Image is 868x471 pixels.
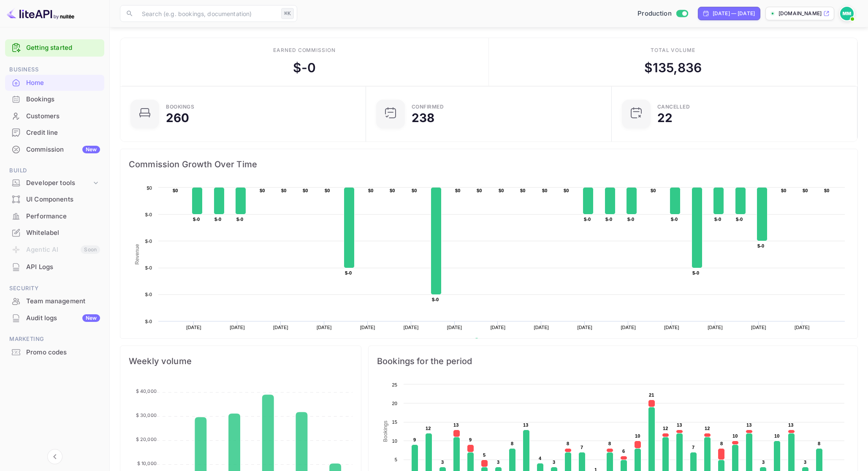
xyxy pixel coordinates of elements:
[692,445,694,450] text: 7
[736,217,743,222] text: $-0
[360,325,375,330] text: [DATE]
[580,445,583,450] text: 7
[627,217,634,222] text: $-0
[788,422,794,427] text: 13
[5,125,104,141] div: Credit line
[26,348,100,357] div: Promo codes
[5,208,104,225] div: Performance
[5,293,104,310] div: Team management
[762,460,765,465] text: 3
[577,325,592,330] text: [DATE]
[5,65,104,74] span: Business
[166,104,194,109] div: Bookings
[26,228,100,238] div: Whitelabel
[186,325,201,330] text: [DATE]
[82,146,100,153] div: New
[26,313,100,323] div: Audit logs
[136,388,157,394] tspan: $ 40,000
[173,188,178,193] text: $0
[137,460,157,466] tspan: $ 10,000
[651,188,656,193] text: $0
[303,188,308,193] text: $0
[426,426,431,431] text: 12
[5,91,104,107] a: Bookings
[453,422,459,427] text: 13
[5,142,104,158] div: CommissionNew
[129,158,849,171] span: Commission Growth Over Time
[5,191,104,208] div: UI Components
[497,460,499,465] text: 3
[705,426,710,431] text: 12
[26,195,100,204] div: UI Components
[26,212,100,221] div: Performance
[26,78,100,88] div: Home
[751,325,766,330] text: [DATE]
[345,270,352,275] text: $-0
[325,188,330,193] text: $0
[26,43,100,53] a: Getting started
[567,441,569,446] text: 8
[5,176,104,191] div: Developer tools
[317,325,332,330] text: [DATE]
[539,456,542,461] text: 4
[5,310,104,326] a: Audit logsNew
[26,178,92,188] div: Developer tools
[5,344,104,360] a: Promo codes
[657,112,673,124] div: 22
[5,166,104,175] span: Build
[5,91,104,108] div: Bookings
[564,188,569,193] text: $0
[7,7,74,20] img: LiteAPI logo
[166,112,189,124] div: 260
[146,185,152,191] text: $0
[5,125,104,140] a: Credit line
[818,441,820,446] text: 8
[677,422,682,427] text: 13
[622,449,625,454] text: 6
[520,188,526,193] text: $0
[5,191,104,207] a: UI Components
[447,325,462,330] text: [DATE]
[803,188,808,193] text: $0
[714,217,721,222] text: $-0
[5,208,104,224] a: Performance
[82,314,100,322] div: New
[273,325,288,330] text: [DATE]
[671,217,678,222] text: $-0
[635,433,640,438] text: 10
[432,297,439,302] text: $-0
[651,46,696,54] div: Total volume
[392,401,397,406] text: 20
[390,188,395,193] text: $0
[413,437,416,442] text: 9
[230,325,245,330] text: [DATE]
[392,382,397,387] text: 25
[5,108,104,125] div: Customers
[26,262,100,272] div: API Logs
[404,325,419,330] text: [DATE]
[26,95,100,104] div: Bookings
[5,259,104,275] div: API Logs
[5,225,104,241] div: Whitelabel
[483,452,486,457] text: 5
[273,46,336,54] div: Earned commission
[584,217,591,222] text: $-0
[491,325,506,330] text: [DATE]
[145,239,152,244] text: $-0
[5,142,104,157] a: CommissionNew
[746,422,752,427] text: 13
[774,433,780,438] text: 10
[5,75,104,90] a: Home
[663,426,668,431] text: 12
[720,441,723,446] text: 8
[193,217,200,222] text: $-0
[392,419,397,425] text: 15
[136,412,157,418] tspan: $ 30,000
[5,39,104,57] div: Getting started
[523,422,529,427] text: 13
[377,354,849,368] span: Bookings for the period
[136,436,157,442] tspan: $ 20,000
[511,441,513,446] text: 8
[412,104,444,109] div: Confirmed
[395,457,397,462] text: 5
